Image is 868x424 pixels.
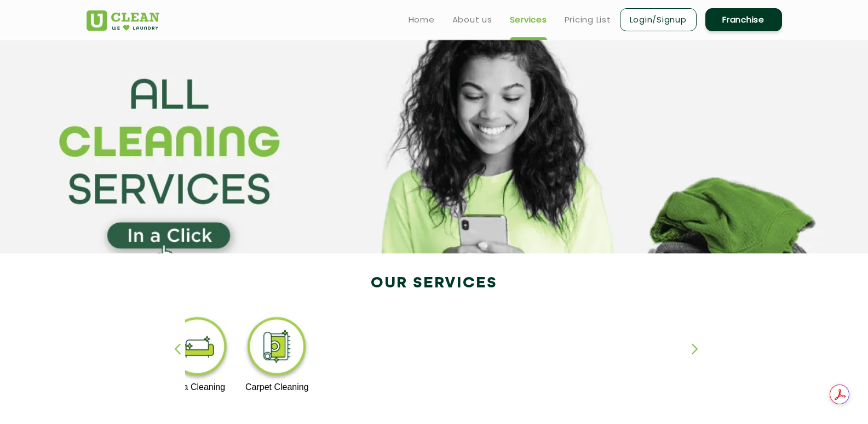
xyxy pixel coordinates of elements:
img: UClean Laundry and Dry Cleaning [87,10,159,31]
img: carpet_cleaning_11zon.webp [243,314,311,382]
a: Login/Signup [620,8,697,31]
a: Franchise [705,8,782,31]
a: Pricing List [565,13,611,26]
p: Sofa Cleaning [164,382,231,392]
img: sofa_cleaning_11zon.webp [164,314,231,382]
p: Carpet Cleaning [243,382,311,392]
a: Home [409,13,435,26]
a: About us [452,13,492,26]
a: Services [510,13,547,26]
